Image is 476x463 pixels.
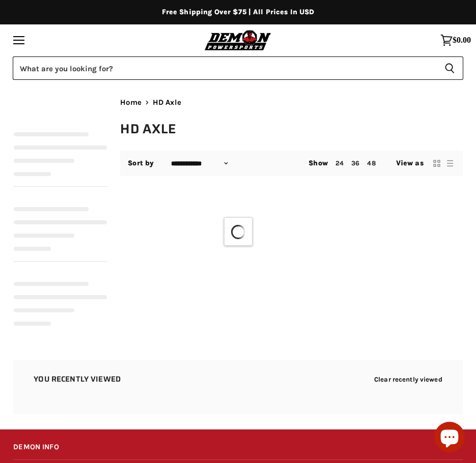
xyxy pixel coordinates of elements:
button: Search [436,56,463,80]
h1: HD Axle [120,121,463,137]
a: $0.00 [435,29,476,51]
span: HD Axle [153,98,181,107]
a: 24 [335,159,344,167]
a: Home [120,98,142,107]
label: Sort by [128,159,154,167]
nav: Breadcrumbs [120,98,463,107]
input: Search [13,56,436,80]
button: list view [445,158,455,168]
nav: Collection utilities [120,151,463,176]
img: Demon Powersports [203,28,273,51]
span: $0.00 [453,36,471,45]
form: Product [13,56,463,80]
inbox-online-store-chat: Shopify online store chat [431,422,468,455]
span: View as [396,159,424,167]
h2: You recently viewed [34,375,121,384]
span: Show [309,159,328,167]
a: 48 [367,159,375,167]
button: grid view [432,158,442,168]
a: 36 [351,159,359,167]
h2: DEMON INFO [13,436,463,459]
button: Clear recently viewed [374,375,442,383]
